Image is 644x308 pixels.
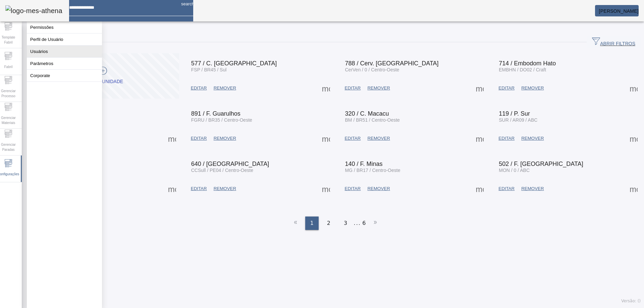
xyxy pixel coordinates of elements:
button: REMOVER [518,132,547,144]
span: Fabril [2,62,14,71]
span: EDITAR [498,85,515,91]
span: REMOVER [367,135,390,142]
button: Mais [628,132,640,144]
span: Versão: () [621,299,641,303]
span: MON / 0 / ABC [499,168,530,173]
span: EDITAR [345,85,361,91]
button: REMOVER [364,132,393,144]
span: 119 / P. Sur [499,110,530,117]
span: REMOVER [214,135,236,142]
button: Mais [474,183,486,195]
button: EDITAR [495,82,518,94]
button: Mais [320,82,332,94]
button: ABRIR FILTROS [587,36,641,48]
button: Mais [320,132,332,144]
button: Corporate [27,70,102,81]
button: Usuários [27,46,102,57]
li: 6 [362,217,366,230]
span: EDITAR [191,85,207,91]
span: 2 [327,219,330,227]
button: REMOVER [210,132,239,144]
button: EDITAR [187,132,210,144]
span: REMOVER [521,85,544,91]
span: EDITAR [345,185,361,192]
span: [PERSON_NAME] [599,8,639,14]
span: REMOVER [367,85,390,91]
span: 502 / F. [GEOGRAPHIC_DATA] [499,161,583,167]
span: REMOVER [521,135,544,142]
button: Permissões [27,21,102,33]
span: EDITAR [345,135,361,142]
button: Mais [166,183,178,195]
button: Mais [166,132,178,144]
li: ... [354,217,361,230]
button: Perfil de Usuário [27,34,102,45]
span: CCSull / PE04 / Centro-Oeste [191,168,253,173]
button: EDITAR [341,132,364,144]
button: Parâmetros [27,58,102,69]
span: 3 [344,219,347,227]
img: logo-mes-athena [5,5,62,16]
span: REMOVER [214,185,236,192]
span: 320 / C. Macacu [345,110,389,117]
button: EDITAR [187,82,210,94]
button: Mais [474,82,486,94]
span: EDITAR [191,135,207,142]
span: 640 / [GEOGRAPHIC_DATA] [191,161,269,167]
button: REMOVER [518,82,547,94]
button: EDITAR [341,82,364,94]
button: EDITAR [495,132,518,144]
span: EDITAR [191,185,207,192]
span: SUR / AR09 / ABC [499,117,537,123]
span: 577 / C. [GEOGRAPHIC_DATA] [191,60,277,67]
span: 140 / F. Minas [345,161,383,167]
button: Criar unidade [30,53,179,99]
button: REMOVER [364,82,393,94]
span: MG / BR17 / Centro-Oeste [345,168,400,173]
button: EDITAR [341,183,364,195]
span: REMOVER [214,85,236,91]
button: REMOVER [518,183,547,195]
button: EDITAR [495,183,518,195]
button: REMOVER [210,82,239,94]
button: EDITAR [187,183,210,195]
button: REMOVER [364,183,393,195]
span: CerVen / 0 / Centro-Oeste [345,67,399,72]
span: EDITAR [498,185,515,192]
button: Mais [474,132,486,144]
span: 714 / Embodom Hato [499,60,556,67]
div: Criar unidade [86,78,123,85]
span: REMOVER [367,185,390,192]
button: REMOVER [210,183,239,195]
button: Mais [628,183,640,195]
span: ABRIR FILTROS [592,37,635,47]
span: REMOVER [521,185,544,192]
span: BM / BR51 / Centro-Oeste [345,117,400,123]
span: 788 / Cerv. [GEOGRAPHIC_DATA] [345,60,439,67]
span: FGRU / BR35 / Centro-Oeste [191,117,252,123]
button: Mais [320,183,332,195]
span: EDITAR [498,135,515,142]
span: FSP / BR45 / Sul [191,67,227,72]
span: 891 / F. Guarulhos [191,110,240,117]
span: EMBHN / DO02 / Craft [499,67,546,72]
button: Mais [628,82,640,94]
